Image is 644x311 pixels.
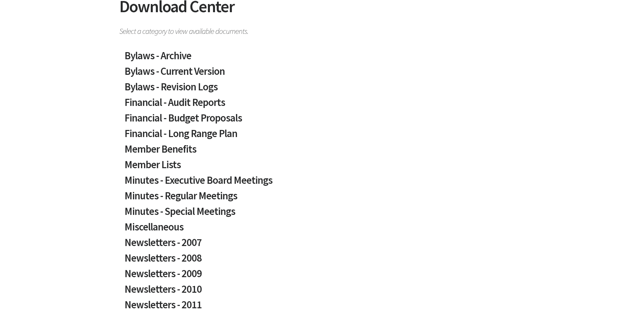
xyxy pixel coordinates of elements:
a: Newsletters - 2010 [124,284,520,299]
a: Financial - Budget Proposals [124,113,520,128]
a: Miscellaneous [124,222,520,237]
a: Minutes - Regular Meetings [124,191,520,206]
a: Bylaws - Current Version [124,66,520,82]
a: Member Lists [124,159,520,175]
a: Bylaws - Archive [124,50,520,66]
a: Minutes - Special Meetings [124,206,520,222]
a: Newsletters - 2008 [124,253,520,268]
a: Newsletters - 2007 [124,237,520,253]
a: Member Benefits [124,144,520,159]
a: Minutes - Executive Board Meetings [124,175,520,191]
a: Financial - Audit Reports [124,97,520,113]
span: Select a category to view available documents. [119,23,525,35]
a: Financial - Long Range Plan [124,128,520,144]
a: Newsletters - 2009 [124,268,520,284]
a: Bylaws - Revision Logs [124,82,520,97]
